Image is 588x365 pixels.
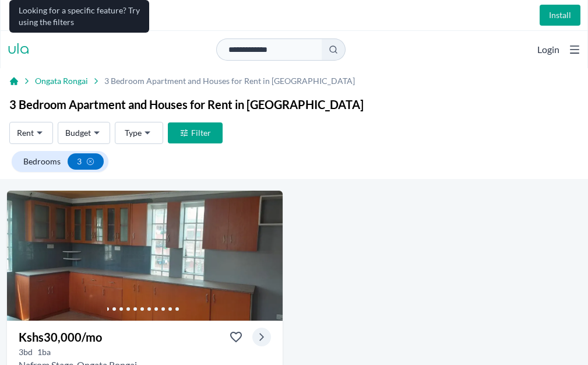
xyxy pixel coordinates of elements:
[37,346,51,358] h5: 1 bathrooms
[168,122,223,143] button: Filter properties
[8,40,29,59] a: ula
[65,127,91,139] span: Budget
[23,156,61,167] span: Bedrooms
[104,75,355,87] span: 3 Bedroom Apartment and Houses for Rent in [GEOGRAPHIC_DATA]
[7,191,283,321] img: 3 bedroom Apartment for rent - Kshs 30,000/mo - in Ongata Rongai around Nafrom Stage, Nafrom St, ...
[77,156,82,167] span: 3
[19,346,33,358] h5: 3 bedrooms
[19,329,102,345] h3: Kshs 30,000 /mo
[9,122,53,144] button: Rent
[35,75,88,87] a: Ongata Rongai
[17,127,34,139] span: Rent
[115,122,163,144] button: Type
[19,5,140,27] span: Looking for a specific feature? Try using the filters
[537,43,559,57] button: Login
[191,127,211,139] span: Filter
[58,122,110,144] button: Budget
[9,96,579,113] h1: 3 Bedroom Apartment and Houses for Rent in [GEOGRAPHIC_DATA]
[252,328,271,346] button: View property in detail
[540,5,580,26] a: Install
[125,127,142,139] span: Type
